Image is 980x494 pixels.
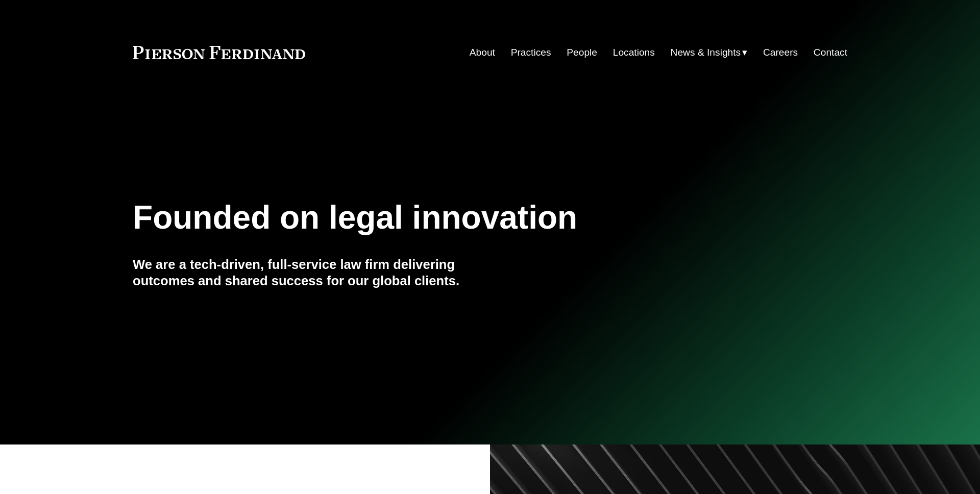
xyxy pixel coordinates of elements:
a: folder dropdown [671,43,748,62]
h1: Founded on legal innovation [133,199,728,236]
a: About [470,43,495,62]
a: Careers [763,43,798,62]
a: People [567,43,597,62]
a: Contact [814,43,847,62]
a: Locations [613,43,655,62]
h4: We are a tech-driven, full-service law firm delivering outcomes and shared success for our global... [133,256,490,289]
a: Practices [511,43,551,62]
span: News & Insights [671,44,741,62]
